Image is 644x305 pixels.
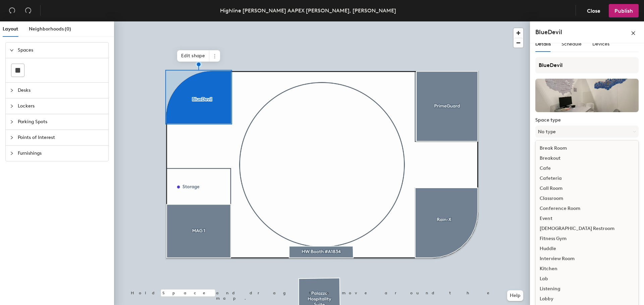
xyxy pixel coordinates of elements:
[592,41,609,47] span: Devices
[10,151,14,155] span: collapsed
[536,153,638,163] div: Breakout
[536,284,638,294] div: Listening
[10,120,14,124] span: collapsed
[10,104,14,108] span: collapsed
[536,163,638,173] div: Cafe
[535,126,639,138] button: No type
[18,43,104,58] span: Spaces
[536,224,638,234] div: [DEMOGRAPHIC_DATA] Restroom
[21,4,35,17] button: Redo (⌘ + ⇧ + Z)
[536,204,638,214] div: Conference Room
[536,194,638,204] div: Classroom
[18,83,104,98] span: Desks
[535,79,639,112] img: The space named BlueDevil
[535,28,562,36] h4: BlueDevil
[536,214,638,224] div: Event
[581,4,606,17] button: Close
[536,274,638,284] div: Lab
[536,294,638,304] div: Lobby
[536,183,638,194] div: Call Room
[535,41,551,47] span: Details
[507,290,523,301] button: Help
[536,244,638,254] div: Huddle
[609,4,639,17] button: Publish
[535,118,639,123] label: Space type
[536,234,638,244] div: Fitness Gym
[587,8,600,14] span: Close
[29,26,71,32] span: Neighborhoods (0)
[536,143,638,153] div: Break Room
[18,146,104,161] span: Furnishings
[561,41,582,47] span: Schedule
[220,6,396,15] div: Highline [PERSON_NAME] AAPEX [PERSON_NAME], [PERSON_NAME]
[631,31,636,35] span: close
[536,173,638,183] div: Cafeteria
[10,136,14,140] span: collapsed
[5,4,19,17] button: Undo (⌘ + Z)
[18,98,104,114] span: Lockers
[177,50,209,62] span: Edit shape
[18,130,104,145] span: Points of Interest
[10,48,14,52] span: expanded
[536,254,638,264] div: Interview Room
[614,8,633,14] span: Publish
[18,114,104,130] span: Parking Spots
[10,88,14,92] span: collapsed
[3,26,18,32] span: Layout
[536,264,638,274] div: Kitchen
